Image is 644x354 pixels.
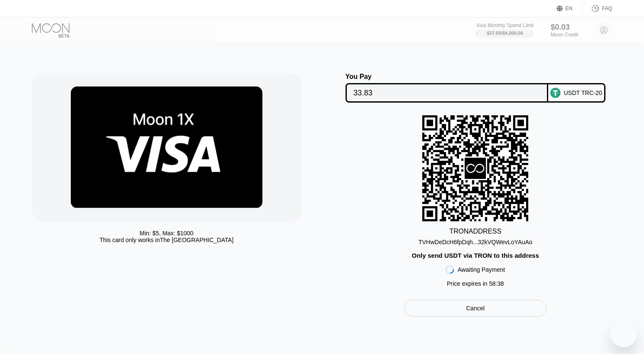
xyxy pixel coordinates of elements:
[100,237,234,243] div: This card only works in The [GEOGRAPHIC_DATA]
[331,73,621,103] div: You PayUSDT TRC-20
[557,4,583,13] div: EN
[489,280,504,287] span: 58 : 38
[564,89,602,96] div: USDT TRC-20
[583,4,612,13] div: FAQ
[476,22,533,38] div: Visa Monthly Spend Limit$37.60/$4,000.00
[404,300,546,317] div: Cancel
[457,266,505,273] div: Awaiting Payment
[449,228,502,235] div: TRON ADDRESS
[476,22,533,28] div: Visa Monthly Spend Limit
[447,280,504,287] div: Price expires in
[346,73,548,81] div: You Pay
[610,320,637,347] iframe: Кнопка запуска окна обмена сообщениями
[487,31,523,36] div: $37.60 / $4,000.00
[602,6,612,11] div: FAQ
[418,239,532,245] div: TVHwDeDcH6fpDqh...32kVQWevLoYAuAo
[466,304,485,312] div: Cancel
[412,252,539,259] div: Only send USDT via TRON to this address
[418,235,532,245] div: TVHwDeDcH6fpDqh...32kVQWevLoYAuAo
[139,230,193,237] div: Min: $ 5 , Max: $ 1000
[566,6,573,11] div: EN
